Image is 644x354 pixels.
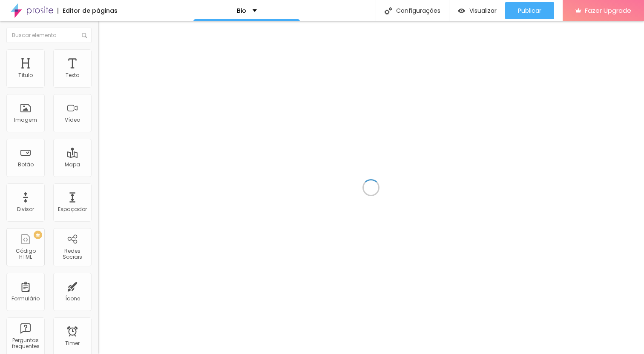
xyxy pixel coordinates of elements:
[11,296,40,302] div: Formulário
[585,7,631,14] span: Fazer Upgrade
[385,7,392,14] img: Icone
[518,7,541,14] span: Publicar
[14,117,37,123] div: Imagem
[237,8,246,14] p: Bio
[505,2,554,19] button: Publicar
[469,7,497,14] span: Visualizar
[9,337,42,350] div: Perguntas frequentes
[449,2,505,19] button: Visualizar
[18,72,33,78] div: Título
[65,340,80,346] div: Timer
[17,206,34,212] div: Divisor
[58,206,87,212] div: Espaçador
[82,33,87,38] img: Icone
[9,248,42,260] div: Código HTML
[66,72,79,78] div: Texto
[65,117,80,123] div: Vídeo
[65,296,80,302] div: Ícone
[57,8,118,14] div: Editor de páginas
[65,162,80,168] div: Mapa
[55,248,89,260] div: Redes Sociais
[458,7,465,14] img: view-1.svg
[6,28,92,43] input: Buscar elemento
[18,162,34,168] div: Botão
